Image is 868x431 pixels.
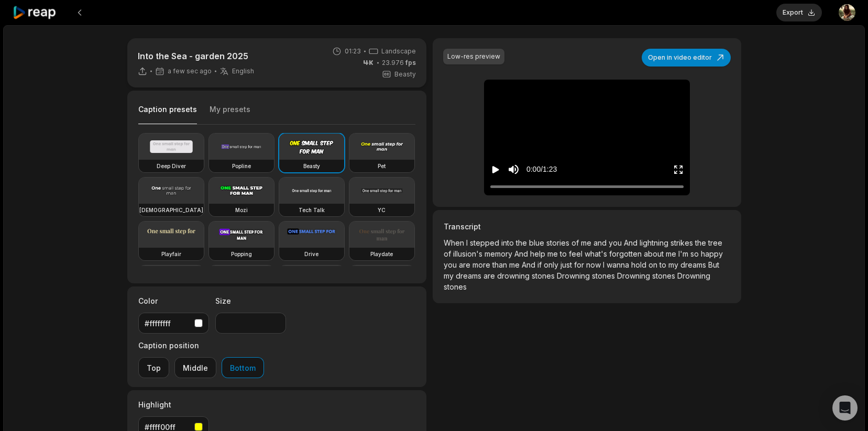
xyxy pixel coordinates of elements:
[603,260,607,269] span: I
[345,47,361,56] span: 01:23
[466,238,470,247] span: I
[609,249,644,258] span: forgotten
[378,206,386,214] h3: YC
[644,249,666,258] span: about
[507,163,520,176] button: Mute sound
[235,206,248,214] h3: Mozi
[671,238,695,247] span: strikes
[304,250,318,258] h3: Drive
[161,250,181,258] h3: Playfair
[157,162,186,170] h3: Deep Diver
[509,260,522,269] span: me
[232,162,251,170] h3: Popline
[231,250,252,258] h3: Popping
[649,260,660,269] span: on
[138,313,209,334] button: #ffffffff
[485,249,514,258] span: memory
[642,49,731,67] button: Open in video editor
[695,238,708,247] span: the
[660,260,668,269] span: to
[581,238,594,247] span: me
[708,260,719,269] span: But
[470,238,501,247] span: stepped
[609,238,624,247] span: you
[370,250,393,258] h3: Playdate
[607,260,631,269] span: wanna
[168,67,212,75] span: a few sec ago
[640,238,671,247] span: lightning
[484,271,497,280] span: are
[444,260,459,269] span: you
[394,70,416,79] span: Beasty
[447,52,500,61] div: Low-res preview
[138,50,254,62] p: Into the Sea - garden 2025
[776,4,822,21] button: Export
[569,249,585,258] span: feel
[473,260,492,269] span: more
[138,357,169,378] button: Top
[232,67,254,75] span: English
[501,238,516,247] span: into
[652,271,677,280] span: stones
[617,271,652,280] span: Drowning
[492,260,509,269] span: than
[139,206,203,214] h3: [DEMOGRAPHIC_DATA]
[459,260,473,269] span: are
[537,260,544,269] span: if
[631,260,649,269] span: hold
[666,249,678,258] span: me
[557,271,592,280] span: Drowning
[303,162,320,170] h3: Beasty
[708,238,722,247] span: tree
[673,160,684,179] button: Enter Fullscreen
[381,47,416,56] span: Landscape
[585,249,609,258] span: what's
[530,249,547,258] span: help
[592,271,617,280] span: stones
[529,238,546,247] span: blue
[514,249,530,258] span: And
[174,357,216,378] button: Middle
[560,249,569,258] span: to
[561,260,574,269] span: just
[215,295,286,306] label: Size
[701,249,723,258] span: happy
[378,162,386,170] h3: Pet
[444,238,466,247] span: When
[444,271,456,280] span: my
[668,260,680,269] span: my
[382,58,416,68] span: 23.976
[532,271,557,280] span: stones
[544,260,561,269] span: only
[145,318,190,329] div: #ffffffff
[497,271,532,280] span: drowning
[299,206,325,214] h3: Tech Talk
[405,59,416,67] span: fps
[586,260,603,269] span: now
[624,238,640,247] span: And
[678,249,690,258] span: I'm
[574,260,586,269] span: for
[522,260,537,269] span: And
[572,238,581,247] span: of
[832,395,858,421] div: Open Intercom Messenger
[138,104,197,125] button: Caption presets
[677,271,710,280] span: Drowning
[526,164,557,175] div: 0:00 / 1:23
[546,238,572,247] span: stories
[444,249,453,258] span: of
[690,249,701,258] span: so
[444,282,467,291] span: stones
[138,295,209,306] label: Color
[210,104,250,124] button: My presets
[516,238,529,247] span: the
[138,340,264,351] label: Caption position
[138,399,209,410] label: Highlight
[444,221,730,232] h3: Transcript
[680,260,708,269] span: dreams
[547,249,560,258] span: me
[456,271,484,280] span: dreams
[453,249,485,258] span: illusion's
[594,238,609,247] span: and
[222,357,264,378] button: Bottom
